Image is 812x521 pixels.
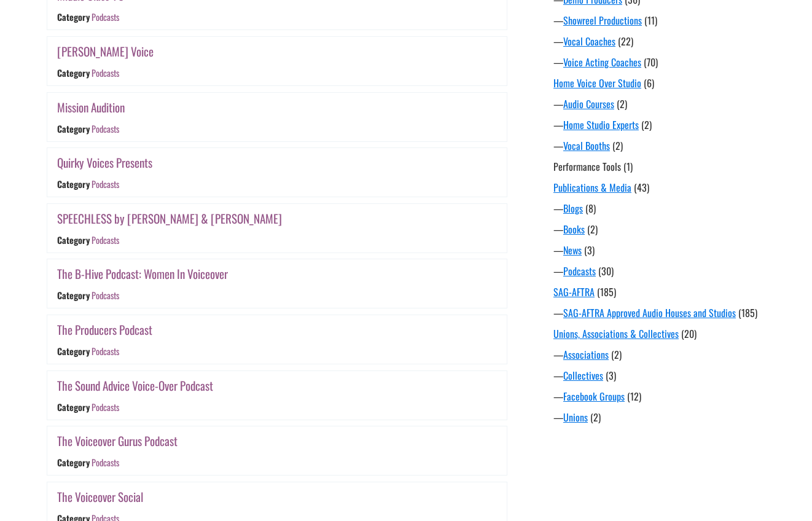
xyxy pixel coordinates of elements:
a: Collectives [563,368,603,383]
a: Voice Acting Coaches [563,55,641,69]
span: (43) [634,180,649,195]
div: — [553,368,775,383]
a: The Voiceover Gurus Podcast [57,432,178,450]
a: SPEECHLESS by [PERSON_NAME] & [PERSON_NAME] [57,210,282,227]
a: SAG-AFTRA [553,284,595,299]
div: — [553,34,775,49]
a: Podcasts [92,178,119,190]
a: Podcasts [92,345,119,358]
div: — [553,389,775,404]
span: (185) [597,284,616,299]
div: — [553,117,775,132]
div: — [553,55,775,69]
span: (1) [623,159,633,174]
div: — [553,222,775,237]
a: News [563,243,582,257]
a: SAG-AFTRA Approved Audio Houses and Studios [563,305,736,320]
a: Podcasts [92,289,119,302]
div: Category [57,178,90,190]
a: Vocal Coaches [563,34,615,49]
div: — [553,138,775,153]
span: (185) [738,305,757,320]
a: Unions [563,410,588,425]
span: (3) [584,243,595,257]
div: — [553,264,775,278]
div: — [553,243,775,257]
a: Books [563,222,585,237]
a: Facebook Groups [563,389,625,404]
div: Category [57,345,90,358]
span: (70) [644,55,658,69]
div: — [553,347,775,362]
a: Podcasts [92,233,119,246]
div: Category [57,456,90,469]
a: Podcasts [92,456,119,469]
a: Vocal Booths [563,138,610,153]
span: (30) [598,264,614,278]
span: (2) [612,138,623,153]
a: Showreel Productions [563,13,642,28]
a: Podcasts [92,401,119,413]
span: (2) [617,96,627,111]
a: Podcasts [92,122,119,135]
a: Blogs [563,201,583,216]
a: Associations [563,347,609,362]
a: Audio Courses [563,96,614,111]
span: (2) [590,410,601,425]
div: — [553,13,775,28]
a: Home Voice Over Studio [553,76,641,90]
span: (11) [644,13,657,28]
span: (2) [641,117,652,132]
a: The Producers Podcast [57,321,152,339]
div: Category [57,401,90,413]
a: [PERSON_NAME] Voice [57,42,154,60]
a: The Voiceover Social [57,488,143,506]
a: Mission Audition [57,98,125,116]
a: Unions, Associations & Collectives [553,326,679,341]
div: Category [57,289,90,302]
a: Quirky Voices Presents [57,154,152,171]
span: (20) [681,326,697,341]
a: The B-Hive Podcast: Women In Voiceover [57,265,228,283]
a: The Sound Advice Voice-Over Podcast [57,377,213,394]
a: Performance Tools [553,159,621,174]
div: Category [57,122,90,135]
div: — [553,201,775,216]
div: Category [57,66,90,79]
span: (12) [627,389,641,404]
span: (6) [644,76,654,90]
div: — [553,410,775,425]
span: (8) [585,201,596,216]
a: Home Studio Experts [563,117,639,132]
a: Podcasts [92,10,119,23]
div: — [553,96,775,111]
a: Podcasts [563,264,596,278]
span: (2) [611,347,622,362]
a: Podcasts [92,66,119,79]
span: (3) [606,368,616,383]
div: Category [57,233,90,246]
span: (2) [587,222,598,237]
span: (22) [618,34,633,49]
div: — [553,305,775,320]
div: Category [57,10,90,23]
a: Publications & Media [553,180,631,195]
